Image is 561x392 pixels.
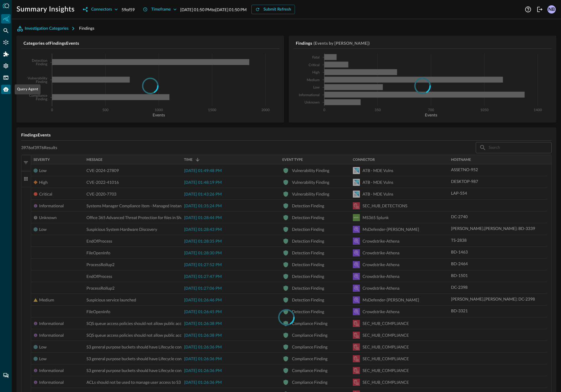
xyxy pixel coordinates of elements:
p: [DATE] 01:50 PM to [DATE] 01:50 PM [180,6,247,13]
p: 3976 of 3976 Results [21,145,57,150]
div: Summary Insights [1,14,11,24]
button: Logout [535,5,545,14]
button: Investigation Categories [16,24,79,33]
div: Connectors [1,38,11,47]
p: 59 of 59 [121,6,135,13]
div: Federated Search [1,26,11,35]
div: Chat [1,371,11,380]
div: Connectors [91,6,112,13]
h5: Categories of Findings Events [24,40,279,46]
div: Query Agent [15,84,41,94]
h5: (Events by [PERSON_NAME]) [313,40,370,46]
div: Submit Refresh [263,6,291,13]
div: Query Agent [1,85,11,94]
button: Submit Refresh [251,5,295,14]
div: NB [547,5,556,14]
h1: Summary Insights [16,5,75,14]
div: Settings [1,61,11,71]
button: Timeframe [139,5,180,14]
span: Findings [79,26,94,31]
h5: Findings [296,40,312,46]
div: Addons [1,49,11,59]
h5: Findings Events [21,132,552,138]
input: Search [489,142,538,153]
div: FSQL [1,73,11,82]
button: Connectors [79,5,121,14]
div: Timeframe [151,6,171,13]
button: Help [523,5,533,14]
